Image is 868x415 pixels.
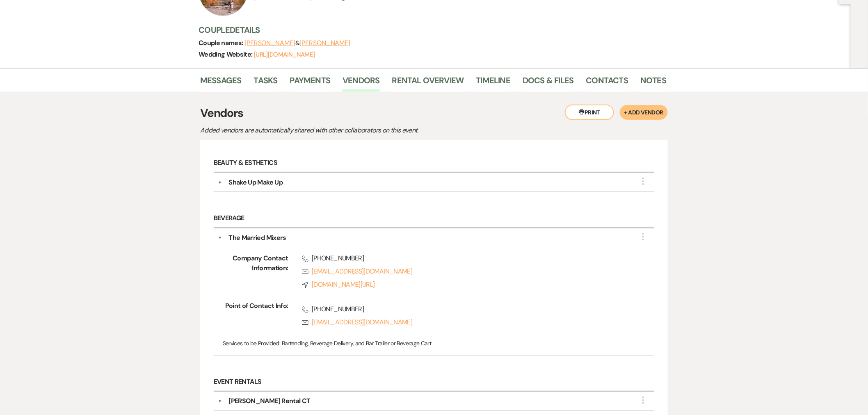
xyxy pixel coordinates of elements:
[244,40,295,46] button: [PERSON_NAME]
[565,105,614,120] button: Print
[254,50,315,59] a: [URL][DOMAIN_NAME]
[199,50,254,59] span: Wedding Website:
[302,253,628,263] span: [PHONE_NUMBER]
[214,154,654,173] h6: Beauty & Esthetics
[244,39,350,47] span: &
[254,74,278,92] a: Tasks
[302,304,628,314] span: [PHONE_NUMBER]
[200,125,487,136] p: Added vendors are automatically shared with other collaborators on this event.
[523,74,573,92] a: Docs & Files
[228,178,283,187] div: Shake Up Make Up
[200,74,242,92] a: Messages
[228,233,286,243] div: The Married Mixers
[223,301,288,331] span: Point of Contact Info:
[200,105,668,122] h3: Vendors
[343,74,379,92] a: Vendors
[199,24,658,36] h3: Couple Details
[299,40,350,46] button: [PERSON_NAME]
[290,74,331,92] a: Payments
[640,74,666,92] a: Notes
[199,39,244,47] span: Couple names:
[215,399,225,403] button: ▼
[302,317,628,327] a: [EMAIL_ADDRESS][DOMAIN_NAME]
[392,74,464,92] a: Rental Overview
[476,74,511,92] a: Timeline
[218,233,222,243] button: ▼
[223,340,281,347] span: Services to be Provided:
[223,339,646,348] p: Bartending, Beverage Delivery, and Bar Trailer or Beverage Cart
[215,180,225,185] button: ▼
[223,253,288,293] span: Company Contact Information:
[620,105,668,120] button: + Add Vendor
[302,280,628,290] a: [DOMAIN_NAME][URL]
[214,209,654,228] h6: Beverage
[302,267,628,276] a: [EMAIL_ADDRESS][DOMAIN_NAME]
[586,74,628,92] a: Contacts
[228,396,310,406] div: [PERSON_NAME] Rental CT
[214,373,654,392] h6: Event Rentals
